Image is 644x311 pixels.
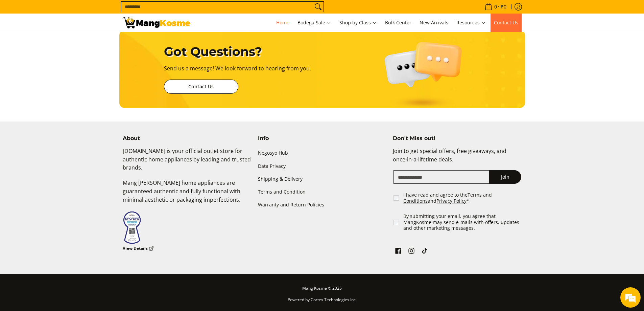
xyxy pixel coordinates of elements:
[123,17,190,28] img: Mang Kosme: Your Home Appliances Warehouse Sale Partner!
[407,246,416,258] a: See Mang Kosme on Instagram
[123,179,251,210] p: Mang [PERSON_NAME] home appliances are guaranteed authentic and fully functional with minimal aes...
[258,160,386,173] a: Data Privacy
[403,192,492,204] a: Terms and Conditions
[382,14,415,32] a: Bulk Center
[416,14,452,32] a: New Arrivals
[123,211,141,244] img: Data Privacy Seal
[164,64,345,80] p: Send us a message! We look forward to hearing from you.
[273,14,293,32] a: Home
[276,19,289,26] span: Home
[393,135,521,142] h4: Don't Miss out!
[456,19,486,27] span: Resources
[393,246,403,258] a: See Mang Kosme on Facebook
[420,246,429,258] a: See Mang Kosme on TikTok
[258,173,386,185] a: Shipping & Delivery
[500,4,507,9] span: ₱0
[297,19,331,27] span: Bodega Sale
[258,185,386,198] a: Terms and Condition
[393,147,521,171] p: Join to get special offers, free giveaways, and once-in-a-lifetime deals.
[258,147,386,160] a: Negosyo Hub
[294,14,335,32] a: Bodega Sale
[197,14,522,32] nav: Main Menu
[123,147,251,179] p: [DOMAIN_NAME] is your official outlet store for authentic home appliances by leading and trusted ...
[403,192,522,204] label: I have read and agree to the and *
[385,19,411,26] span: Bulk Center
[453,14,489,32] a: Resources
[420,19,448,26] span: New Arrivals
[436,198,467,204] a: Privacy Policy
[123,296,522,308] p: Powered by Cortex Technologies Inc.
[258,198,386,211] a: Warranty and Return Policies
[494,19,518,26] span: Contact Us
[164,44,345,59] h2: Got Questions?
[493,4,498,9] span: 0
[123,284,522,296] p: Mang Kosme © 2025
[123,244,154,253] a: View Details
[339,19,377,27] span: Shop by Class
[164,80,238,94] a: Contact Us
[491,14,522,32] a: Contact Us
[403,213,522,231] label: By submitting your email, you agree that MangKosme may send e-mails with offers, updates and othe...
[336,14,380,32] a: Shop by Class
[123,135,251,142] h4: About
[313,2,324,12] button: Search
[385,30,462,115] img: Icon 3d customer support
[258,135,386,142] h4: Info
[489,170,521,184] button: Join
[483,3,508,10] span: •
